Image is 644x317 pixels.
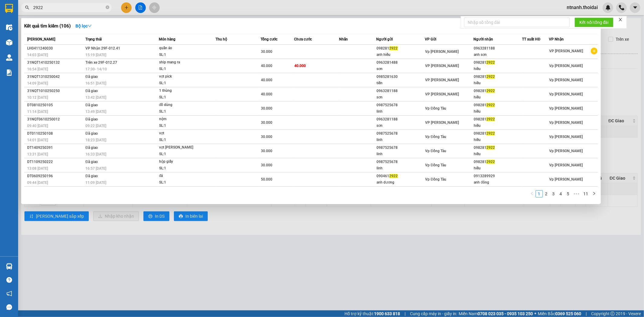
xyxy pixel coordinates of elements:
span: search [25,5,29,10]
div: 098281 [474,159,522,165]
a: 3 [550,191,557,197]
span: Trên xe 29F-012.27 [85,60,117,65]
span: Đã giao [85,117,98,121]
span: Người gửi [376,37,393,41]
div: 0963281488 [377,59,425,66]
div: hiếu [474,108,522,115]
div: linh [377,108,425,115]
div: SL: 1 [159,137,204,143]
div: hiếu [474,137,522,143]
div: SL: 1 [159,123,204,129]
span: VP Gửi [425,37,437,41]
span: 30.000 [261,50,272,54]
span: 13:31 [DATE] [27,152,48,156]
span: Đã giao [85,131,98,136]
span: right [592,192,596,195]
span: Vp Đồng Tàu [425,163,447,167]
span: Vp [PERSON_NAME] [549,163,583,167]
span: 2922 [486,89,495,93]
div: sơn [377,66,425,72]
div: 098281 [474,88,522,94]
div: 31NQT1010250250 [27,88,84,94]
div: 0987525678 [377,159,425,165]
li: Previous Page [528,190,536,197]
div: 0987525678 [377,145,425,151]
span: VP Nhận [549,37,564,41]
span: 2922 [389,46,398,50]
div: 0963281188 [377,88,425,94]
span: 13:49 [DATE] [85,110,106,114]
span: Vp [PERSON_NAME] [549,106,583,110]
span: Đã giao [85,89,98,93]
a: 4 [558,191,564,197]
input: Nhập số tổng đài [464,18,570,27]
div: anh đông [474,179,522,186]
div: hộp giấy [159,158,204,165]
div: hiếu [474,94,522,101]
div: anh dương [377,179,425,186]
div: 098281 [474,59,522,66]
span: 30.000 [261,163,272,167]
div: vợt pick [159,73,204,80]
div: DT0110250108 [27,130,84,137]
span: [PERSON_NAME] [27,37,55,41]
span: 16:33 [DATE] [85,152,106,156]
div: hiếu [474,80,522,86]
span: VP [PERSON_NAME] [425,120,459,125]
span: 30.000 [261,120,272,125]
span: 17:30 - 14/10 [85,67,107,71]
span: VP Nhận 29F-012.41 [85,46,120,50]
span: 2922 [486,146,495,150]
span: VP [PERSON_NAME] [549,49,583,53]
span: 2922 [486,131,495,136]
span: Vp [PERSON_NAME] [549,135,583,139]
div: LH0411240030 [27,45,84,52]
span: 40.000 [261,92,272,96]
span: close-circle [106,5,109,11]
span: Trạng thái [85,37,102,41]
div: sơn [377,123,425,129]
span: 13:42 [DATE] [85,95,106,100]
span: Đã giao [85,160,98,164]
span: 10:12 [DATE] [27,95,48,100]
span: 16:57 [DATE] [85,166,106,171]
span: Vp [PERSON_NAME] [549,64,583,68]
div: vợt [159,130,204,137]
div: SL: 1 [159,165,204,172]
span: Đã giao [85,174,98,178]
span: Vp [PERSON_NAME] [549,120,583,125]
div: SL: 1 [159,108,204,115]
li: 1 [536,190,543,197]
span: VP [PERSON_NAME] [425,78,459,82]
div: ship mang ra [159,59,204,66]
span: Món hàng [159,37,175,41]
span: 09:44 [DATE] [27,181,48,185]
span: 30.000 [261,106,272,110]
span: message [6,304,12,310]
img: warehouse-icon [6,24,12,30]
span: 50.000 [261,177,272,181]
span: plus-circle [591,48,598,54]
div: 098281 [474,116,522,123]
div: hiếu [474,123,522,129]
li: 3 [550,190,557,197]
li: 4 [557,190,565,197]
span: Vp [PERSON_NAME] [425,50,459,54]
span: Vp [PERSON_NAME] [549,78,583,82]
span: question-circle [6,277,12,283]
div: linh [377,137,425,143]
span: Kết nối tổng đài [579,19,609,26]
div: anh sơn [474,52,522,58]
span: 15:19 [DATE] [85,53,106,57]
img: warehouse-icon [6,263,12,270]
strong: Bộ lọc [75,24,92,28]
span: 11:14 [DATE] [27,110,48,114]
span: 30.000 [261,135,272,139]
a: 5 [565,191,572,197]
span: 2922 [486,103,495,107]
div: 0963281188 [377,116,425,123]
span: 18:23 [DATE] [85,138,106,142]
div: 098281 [474,130,522,137]
div: nệm [159,116,204,123]
span: 09:40 [DATE] [27,124,48,128]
